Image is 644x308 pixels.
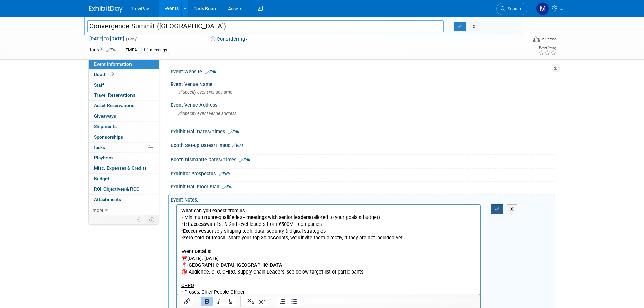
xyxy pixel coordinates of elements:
[89,6,123,13] img: ExhibitDay
[208,35,251,43] button: Considering
[89,101,159,111] a: Asset Reservations
[4,78,17,84] b: CHRO
[222,185,234,189] a: Edit
[89,59,159,69] a: Event Information
[496,3,527,15] a: Search
[134,215,145,224] td: Personalize Event Tab Strip
[205,70,216,74] a: Edit
[171,79,555,88] div: Event Venue Name:
[171,100,555,109] div: Event Venue Address:
[93,145,105,150] span: Tasks
[10,51,42,56] b: [DATE], [DATE]
[94,72,115,77] span: Booth
[505,6,521,11] span: Search
[171,155,555,163] div: Booth Dismantle Dates/Times:
[94,176,109,181] span: Budget
[4,44,34,49] b: Event Details:
[232,143,243,148] a: Edit
[178,111,236,116] span: Specify event venue address
[277,297,288,306] button: Numbered list
[536,2,549,15] img: Maiia Khasina
[541,37,557,42] div: In-Person
[89,80,159,90] a: Staff
[28,10,33,16] b: 10
[10,57,106,63] b: [GEOGRAPHIC_DATA], [GEOGRAPHIC_DATA]
[178,90,232,95] span: Specify event venue name
[89,46,118,54] td: Tags
[487,35,557,45] div: Event Format
[94,92,135,98] span: Travel Reservations
[109,72,115,77] span: Booth not reserved yet
[141,47,169,54] div: 1:1 meetings
[93,207,103,213] span: more
[469,22,479,31] button: X
[60,10,133,16] b: F2F meetings with senior leaders
[89,143,159,153] a: Tasks
[4,220,13,226] b: CFO
[94,124,117,129] span: Shipments
[201,297,213,306] button: Bold
[257,297,268,306] button: Superscript
[94,186,139,192] span: ROI, Objectives & ROO
[89,70,159,80] a: Booth
[145,215,159,224] td: Toggle Event Tabs
[225,297,236,306] button: Underline
[228,129,239,134] a: Edit
[6,23,29,29] b: Executives
[171,126,555,135] div: Exhibit Hall Dates/Times:
[103,36,110,41] span: to
[89,111,159,121] a: Giveaways
[89,184,159,194] a: ROI, Objectives & ROO
[94,103,134,108] span: Asset Reservations
[6,17,29,22] b: 1:1 access
[89,90,159,100] a: Travel Reservations
[6,30,48,36] b: Zero Cold Outreach
[89,205,159,215] a: more
[89,122,159,132] a: Shipments
[181,297,193,306] button: Insert/edit link
[171,195,555,203] div: Event Notes:
[4,3,69,9] b: What can you expect from us:
[94,197,121,202] span: Attachments
[171,67,555,75] div: Event Website:
[171,140,555,149] div: Booth Set-up Dates/Times:
[124,47,139,54] div: EMEA
[89,132,159,142] a: Sponsorships
[125,37,138,41] span: (1 day)
[89,163,159,173] a: Misc. Expenses & Credits
[245,297,256,306] button: Subscript
[89,174,159,184] a: Budget
[89,153,159,163] a: Playbook
[213,297,224,306] button: Italic
[94,61,132,67] span: Event Information
[94,113,116,119] span: Giveaways
[89,195,159,205] a: Attachments
[106,48,118,52] a: Edit
[538,46,556,50] div: Event Rating
[239,158,251,162] a: Edit
[533,36,540,42] img: Format-Inperson.png
[219,172,230,176] a: Edit
[94,155,114,160] span: Playbook
[94,134,123,140] span: Sponsorships
[171,169,555,177] div: Exhibitor Prospectus:
[507,204,518,214] button: X
[171,182,555,190] div: Exhibit Hall Floor Plan:
[89,35,124,42] span: [DATE] [DATE]
[94,82,104,88] span: Staff
[288,297,300,306] button: Bullet list
[131,6,149,11] span: TreviPay
[94,165,147,171] span: Misc. Expenses & Credits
